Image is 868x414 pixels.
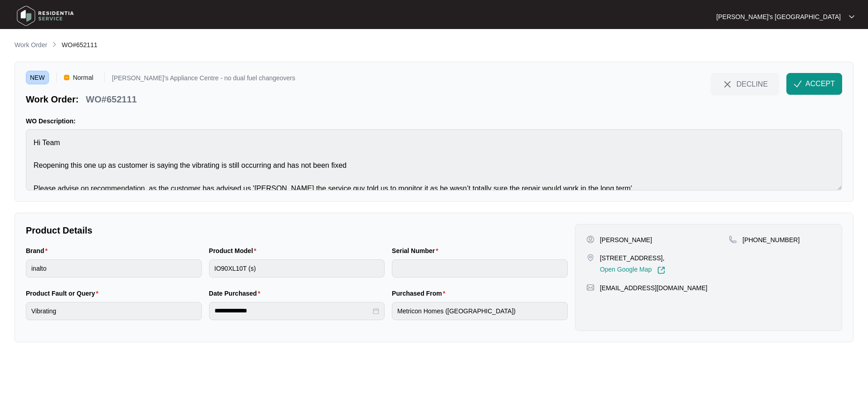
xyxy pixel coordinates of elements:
label: Product Fault or Query [26,289,102,298]
a: Open Google Map [600,266,665,274]
input: Brand [26,259,202,278]
img: Vercel Logo [64,75,69,80]
input: Product Model [209,259,385,278]
p: Product Details [26,224,568,237]
span: WO#652111 [62,41,98,49]
a: Work Order [13,40,49,50]
img: Link-External [657,266,665,274]
p: WO#652111 [86,93,137,106]
textarea: Hi Team Reopening this one up as customer is saying the vibrating is still occurring and has not ... [26,129,842,190]
p: [PERSON_NAME]'s [GEOGRAPHIC_DATA] [717,12,841,21]
label: Purchased From [392,289,449,298]
label: Brand [26,246,51,255]
img: check-Icon [794,80,802,88]
span: Normal [69,71,97,84]
input: Date Purchased [215,306,371,316]
img: user-pin [586,235,595,244]
p: [EMAIL_ADDRESS][DOMAIN_NAME] [600,283,707,292]
img: chevron-right [51,41,58,48]
p: [PHONE_NUMBER] [742,235,800,244]
p: WO Description: [26,117,842,126]
p: [PERSON_NAME]'s Appliance Centre - no dual fuel changeovers [112,75,295,84]
p: [STREET_ADDRESS], [600,253,665,263]
img: map-pin [729,235,737,244]
span: NEW [26,71,49,84]
label: Serial Number [392,246,442,255]
span: ACCEPT [805,78,835,89]
p: Work Order [15,40,47,49]
p: [PERSON_NAME] [600,235,652,244]
img: close-Icon [722,79,733,90]
span: DECLINE [736,79,768,89]
input: Product Fault or Query [26,302,202,320]
button: check-IconACCEPT [786,73,842,95]
label: Date Purchased [209,289,264,298]
img: dropdown arrow [849,15,854,19]
label: Product Model [209,246,260,255]
p: Work Order: [26,93,78,106]
img: map-pin [586,283,595,292]
input: Serial Number [392,259,568,278]
img: map-pin [586,253,595,262]
img: residentia service logo [14,2,77,29]
button: close-IconDECLINE [711,73,779,95]
input: Purchased From [392,302,568,320]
